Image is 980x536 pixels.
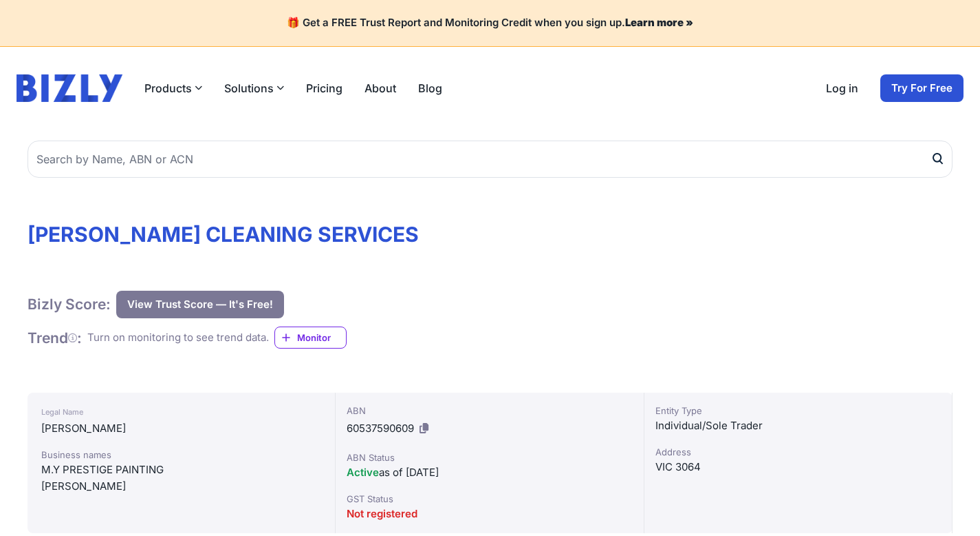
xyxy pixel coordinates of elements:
div: [PERSON_NAME] [41,478,321,495]
a: Log in [826,80,858,96]
h1: Trend : [28,329,82,347]
span: Not registered [347,507,417,520]
div: Individual/Sole Trader [655,418,941,434]
a: About [364,80,396,96]
button: Products [144,80,202,96]
div: Business names [41,448,321,462]
div: Turn on monitoring to see trend data. [87,330,269,346]
a: Blog [418,80,442,96]
div: GST Status [347,492,632,506]
div: ABN Status [347,451,632,464]
span: Monitor [297,331,346,344]
span: Active [347,466,379,479]
div: Address [655,445,941,459]
h4: 🎁 Get a FREE Trust Report and Monitoring Credit when you sign up. [17,17,963,30]
div: Entity Type [655,404,941,418]
span: 60537590609 [347,422,414,435]
button: Solutions [224,80,284,96]
div: Legal Name [41,404,321,420]
div: ABN [347,404,632,418]
div: M.Y PRESTIGE PAINTING [41,462,321,478]
a: Learn more » [625,16,693,29]
div: VIC 3064 [655,459,941,475]
h1: Bizly Score: [28,295,111,313]
a: Monitor [274,327,347,349]
button: View Trust Score — It's Free! [116,291,284,318]
div: as of [DATE] [347,464,632,481]
a: Pricing [306,80,342,96]
div: [PERSON_NAME] [41,420,321,437]
h1: [PERSON_NAME] CLEANING SERVICES [28,222,952,247]
input: Search by Name, ABN or ACN [28,141,952,178]
a: Try For Free [880,74,963,102]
